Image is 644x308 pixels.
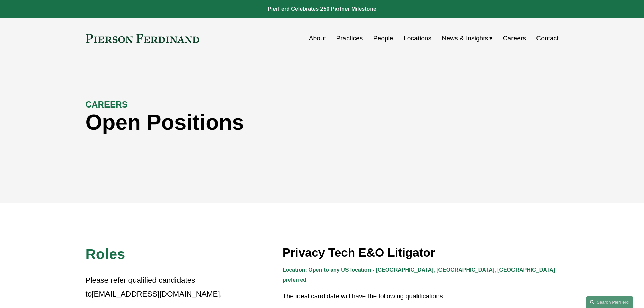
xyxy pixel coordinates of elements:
span: News & Insights [442,32,488,44]
span: Roles [86,246,125,262]
strong: Location: Open to any US location - [GEOGRAPHIC_DATA], [GEOGRAPHIC_DATA], [GEOGRAPHIC_DATA] prefe... [283,267,557,283]
p: The ideal candidate will have the following qualifications: [283,290,559,302]
h3: Privacy Tech E&O Litigator [283,245,559,260]
strong: CAREERS [86,100,128,109]
a: Locations [404,32,431,45]
a: Contact [536,32,558,45]
a: [EMAIL_ADDRESS][DOMAIN_NAME] [92,290,220,298]
h1: Open Positions [86,110,440,135]
a: Practices [336,32,363,45]
a: Careers [503,32,526,45]
a: folder dropdown [442,32,493,45]
a: About [309,32,326,45]
a: Search this site [586,296,633,308]
a: People [373,32,393,45]
p: Please refer qualified candidates to . [86,274,223,301]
